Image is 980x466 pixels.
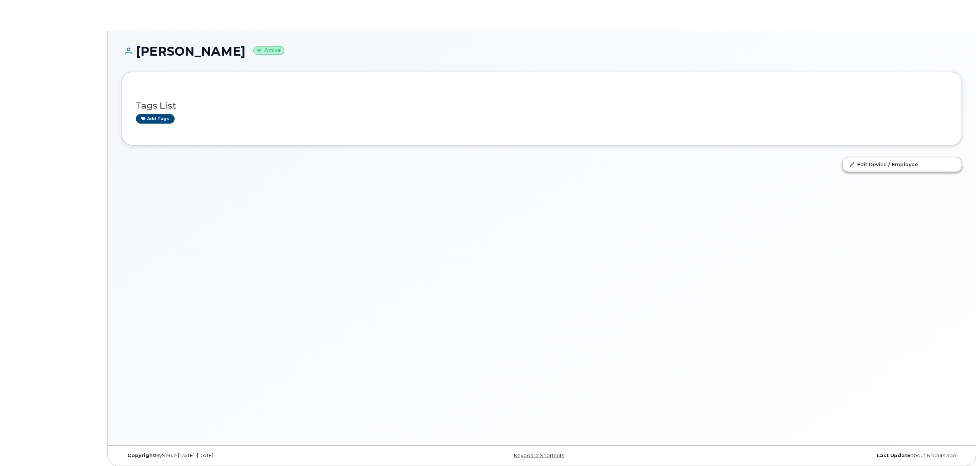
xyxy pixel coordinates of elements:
[127,453,155,458] strong: Copyright
[122,453,402,459] div: MyServe [DATE]–[DATE]
[136,101,948,111] h3: Tags List
[877,453,911,458] strong: Last Update
[514,453,564,458] a: Keyboard Shortcuts
[136,114,175,124] a: Add tags
[253,46,284,55] small: Active
[843,157,962,171] a: Edit Device / Employee
[682,453,962,459] div: about 6 hours ago
[122,45,962,58] h1: [PERSON_NAME]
